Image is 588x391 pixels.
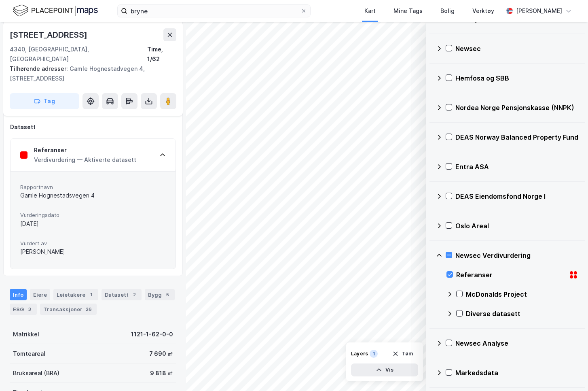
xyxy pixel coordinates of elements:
[20,247,166,257] div: [PERSON_NAME]
[13,4,98,18] img: logo.f888ab2527a4732fd821a326f86c7f29.svg
[472,6,494,16] div: Verktøy
[10,45,147,64] div: 4340, [GEOGRAPHIC_DATA], [GEOGRAPHIC_DATA]
[548,352,588,391] div: Kontrollprogram for chat
[13,329,39,339] div: Matrikkel
[20,219,166,229] div: [DATE]
[84,305,93,313] div: 26
[455,221,578,231] div: Oslo Areal
[466,309,578,319] div: Diverse datasett
[10,122,176,132] div: Datasett
[34,145,136,155] div: Referanser
[393,6,423,16] div: Mine Tags
[147,45,176,64] div: Time, 1/62
[20,240,166,247] span: Vurdert av
[150,368,173,378] div: 9 818 ㎡
[34,155,136,165] div: Verdivurdering — Aktiverte datasett
[20,212,166,219] span: Vurderingsdato
[127,5,300,17] input: Søk på adresse, matrikkel, gårdeiere, leietakere eller personer
[10,93,79,109] button: Tag
[455,162,578,172] div: Entra ASA
[351,363,418,376] button: Vis
[455,44,578,53] div: Newsec
[10,65,70,72] span: Tilhørende adresser:
[87,291,95,299] div: 1
[20,184,166,191] span: Rapportnavn
[455,338,578,348] div: Newsec Analyse
[10,64,170,83] div: Gamle Hognestadvegen 4, [STREET_ADDRESS]
[455,251,578,260] div: Newsec Verdivurdering
[149,349,173,359] div: 7 690 ㎡
[145,289,175,300] div: Bygg
[455,368,578,378] div: Markedsdata
[387,347,418,360] button: Tøm
[456,270,565,280] div: Referanser
[13,349,45,359] div: Tomteareal
[25,305,34,313] div: 3
[20,191,166,200] div: Gamle Hognestadsvegen 4
[516,6,562,16] div: [PERSON_NAME]
[40,304,97,315] div: Transaksjoner
[13,368,59,378] div: Bruksareal (BRA)
[10,304,37,315] div: ESG
[364,6,376,16] div: Kart
[351,351,368,357] div: Layers
[102,289,142,300] div: Datasett
[548,352,588,391] iframe: Chat Widget
[455,132,578,142] div: DEAS Norway Balanced Property Fund
[455,191,578,201] div: DEAS Eiendomsfond Norge I
[130,291,138,299] div: 2
[440,6,455,16] div: Bolig
[131,329,173,339] div: 1121-1-62-0-0
[10,289,27,300] div: Info
[466,289,578,299] div: McDonalds Project
[10,28,89,41] div: [STREET_ADDRESS]
[455,103,578,113] div: Nordea Norge Pensjonskasse (NNPK)
[53,289,98,300] div: Leietakere
[30,289,50,300] div: Eiere
[370,350,378,358] div: 1
[163,291,171,299] div: 5
[455,73,578,83] div: Hemfosa og SBB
